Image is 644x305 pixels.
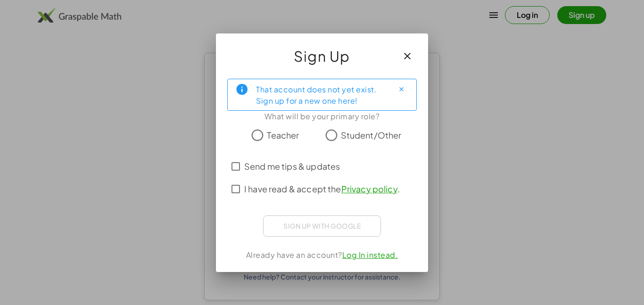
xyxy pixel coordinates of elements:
a: Log In instead. [342,250,398,260]
span: Sign Up [294,45,350,67]
button: Close [394,82,409,97]
div: Already have an account? [227,249,417,261]
span: Teacher [267,129,299,141]
span: Send me tips & updates [244,160,340,173]
a: Privacy policy [341,183,397,194]
div: What will be your primary role? [227,111,417,122]
span: I have read & accept the . [244,182,400,195]
span: Student/Other [341,129,402,141]
div: That account does not yet exist. Sign up for a new one here! [256,83,386,107]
